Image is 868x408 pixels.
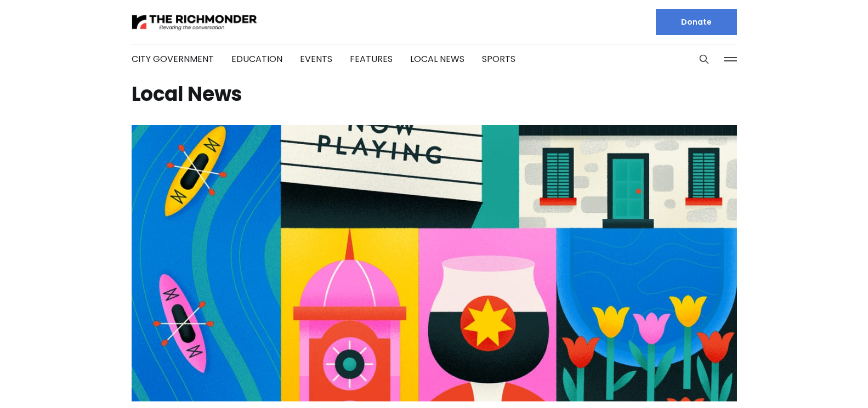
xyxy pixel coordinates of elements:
[482,53,515,65] a: Sports
[350,53,393,65] a: Features
[410,53,464,65] a: Local News
[300,53,332,65] a: Events
[132,53,214,65] a: City Government
[775,354,868,408] iframe: portal-trigger
[132,13,258,32] img: The Richmonder
[656,9,737,35] a: Donate
[132,86,737,103] h1: Local News
[696,51,712,67] button: Search this site
[231,53,282,65] a: Education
